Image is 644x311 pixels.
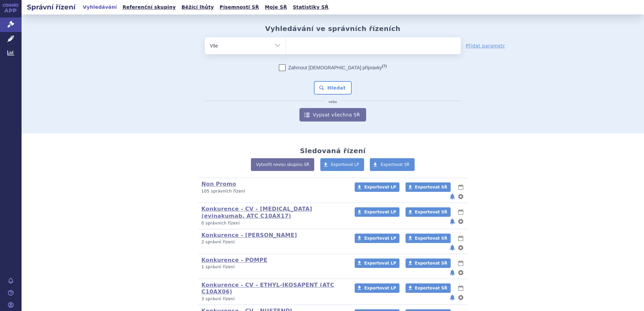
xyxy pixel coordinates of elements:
[449,217,456,226] button: notifikace
[325,100,341,104] i: nebo
[381,162,410,167] span: Exportovat SŘ
[355,234,399,243] a: Exportovat LP
[457,208,464,216] button: lhůty
[457,234,464,242] button: lhůty
[466,42,505,49] a: Přidat parametr
[180,3,216,12] a: Běžící lhůty
[355,258,399,268] a: Exportovat LP
[457,183,464,191] button: lhůty
[355,207,399,217] a: Exportovat LP
[299,108,366,122] a: Vypsat všechna SŘ
[201,239,346,245] p: 2 správní řízení
[364,185,396,189] span: Exportovat LP
[457,269,464,277] button: nastavení
[300,147,365,155] h2: Sledovaná řízení
[364,286,396,290] span: Exportovat LP
[201,220,346,226] p: 0 správních řízení
[355,283,399,293] a: Exportovat LP
[201,232,297,238] a: Konkurence - [PERSON_NAME]
[457,217,464,226] button: nastavení
[406,258,451,268] a: Exportovat SŘ
[201,296,346,302] p: 3 správní řízení
[415,286,447,290] span: Exportovat SŘ
[449,269,456,277] button: notifikace
[406,182,451,192] a: Exportovat SŘ
[81,3,119,12] a: Vyhledávání
[449,293,456,302] button: notifikace
[457,193,464,201] button: nastavení
[201,206,312,219] a: Konkurence - CV - [MEDICAL_DATA] (evinakumab, ATC C10AX17)
[364,236,396,241] span: Exportovat LP
[121,3,178,12] a: Referenční skupiny
[201,282,334,295] a: Konkurence - CV - ETHYL-IKOSAPENT (ATC C10AX06)
[364,210,396,214] span: Exportovat LP
[331,162,359,167] span: Exportovat LP
[355,182,399,192] a: Exportovat LP
[201,257,267,263] a: Konkurence - POMPE
[415,185,447,189] span: Exportovat SŘ
[406,283,451,293] a: Exportovat SŘ
[406,207,451,217] a: Exportovat SŘ
[457,284,464,292] button: lhůty
[314,81,352,95] button: Hledat
[279,64,387,71] label: Zahrnout [DEMOGRAPHIC_DATA] přípravky
[22,2,81,12] h2: Správní řízení
[370,158,415,171] a: Exportovat SŘ
[364,261,396,266] span: Exportovat LP
[263,3,289,12] a: Moje SŘ
[415,261,447,266] span: Exportovat SŘ
[291,3,330,12] a: Statistiky SŘ
[415,210,447,214] span: Exportovat SŘ
[406,234,451,243] a: Exportovat SŘ
[218,3,261,12] a: Písemnosti SŘ
[457,293,464,302] button: nastavení
[449,244,456,252] button: notifikace
[457,244,464,252] button: nastavení
[457,259,464,267] button: lhůty
[201,264,346,270] p: 1 správní řízení
[251,158,314,171] a: Vytvořit novou skupinu SŘ
[265,25,400,33] h2: Vyhledávání ve správních řízeních
[201,181,236,187] a: Non Promo
[201,188,346,194] p: 105 správních řízení
[415,236,447,241] span: Exportovat SŘ
[320,158,364,171] a: Exportovat LP
[382,64,387,68] abbr: (?)
[449,193,456,201] button: notifikace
